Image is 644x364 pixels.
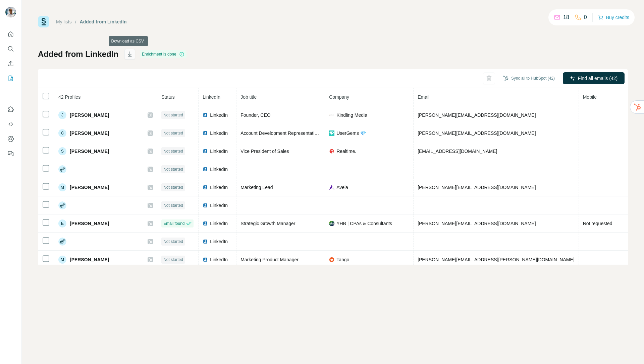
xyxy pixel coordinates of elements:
[163,148,183,154] span: Not started
[240,185,273,190] span: Marketing Lead
[240,257,299,262] span: Marketing Product Manager
[58,256,66,264] div: M
[5,28,16,40] button: Quick start
[70,256,109,263] span: [PERSON_NAME]
[203,221,208,226] img: LinkedIn logo
[329,221,334,226] img: company-logo
[418,130,536,136] span: [PERSON_NAME][EMAIL_ADDRESS][DOMAIN_NAME]
[336,184,348,191] span: Avela
[140,50,186,58] div: Enrichment is done
[163,239,183,245] span: Not started
[210,148,228,155] span: LinkedIn
[210,130,228,136] span: LinkedIn
[329,114,334,115] img: company-logo
[336,220,392,227] span: YHB | CPAs & Consultants
[163,202,183,208] span: Not started
[58,111,66,119] div: J
[75,18,76,25] li: /
[5,58,16,70] button: Enrich CSV
[418,221,536,226] span: [PERSON_NAME][EMAIL_ADDRESS][DOMAIN_NAME]
[329,94,349,100] span: Company
[418,112,536,118] span: [PERSON_NAME][EMAIL_ADDRESS][DOMAIN_NAME]
[163,184,183,190] span: Not started
[5,148,16,160] button: Feedback
[336,130,366,136] span: UserGems 💎
[203,94,220,100] span: LinkedIn
[58,147,66,155] div: S
[203,239,208,244] img: LinkedIn logo
[336,148,356,155] span: Realtime.
[58,183,66,191] div: M
[203,130,208,136] img: LinkedIn logo
[240,221,295,226] span: Strategic Growth Manager
[203,167,208,172] img: LinkedIn logo
[80,18,127,25] div: Added from LinkedIn
[583,94,597,100] span: Mobile
[5,133,16,145] button: Dashboard
[203,149,208,154] img: LinkedIn logo
[210,166,228,173] span: LinkedIn
[578,75,618,82] span: Find all emails (42)
[210,184,228,191] span: LinkedIn
[418,257,575,262] span: [PERSON_NAME][EMAIL_ADDRESS][PERSON_NAME][DOMAIN_NAME]
[5,72,16,84] button: My lists
[163,112,183,118] span: Not started
[5,7,16,17] img: Avatar
[70,148,109,155] span: [PERSON_NAME]
[583,221,612,226] span: Not requested
[203,185,208,190] img: LinkedIn logo
[203,112,208,118] img: LinkedIn logo
[584,13,587,21] p: 0
[5,43,16,55] button: Search
[210,238,228,245] span: LinkedIn
[163,130,183,136] span: Not started
[329,130,334,136] img: company-logo
[563,13,569,21] p: 18
[418,94,429,100] span: Email
[210,256,228,263] span: LinkedIn
[70,130,109,136] span: [PERSON_NAME]
[70,220,109,227] span: [PERSON_NAME]
[56,19,72,24] a: My lists
[5,103,16,115] button: Use Surfe on LinkedIn
[58,219,66,227] div: E
[70,184,109,191] span: [PERSON_NAME]
[210,220,228,227] span: LinkedIn
[240,130,323,136] span: Account Development Representative II
[336,256,349,263] span: Tango
[240,149,289,154] span: Vice President of Sales
[210,112,228,118] span: LinkedIn
[329,149,334,154] img: company-logo
[163,220,184,226] span: Email found
[498,73,559,83] button: Sync all to HubSpot (42)
[598,13,629,22] button: Buy credits
[203,203,208,208] img: LinkedIn logo
[163,166,183,172] span: Not started
[418,149,497,154] span: [EMAIL_ADDRESS][DOMAIN_NAME]
[418,185,536,190] span: [PERSON_NAME][EMAIL_ADDRESS][DOMAIN_NAME]
[240,112,271,118] span: Founder, CEO
[58,129,66,137] div: C
[240,94,257,100] span: Job title
[329,257,334,262] img: company-logo
[5,118,16,130] button: Use Surfe API
[38,49,118,60] h1: Added from LinkedIn
[70,112,109,118] span: [PERSON_NAME]
[336,112,367,118] span: Kindling Media
[38,16,49,27] img: Surfe Logo
[58,94,80,100] span: 42 Profiles
[161,94,175,100] span: Status
[563,72,625,84] button: Find all emails (42)
[203,257,208,262] img: LinkedIn logo
[163,257,183,263] span: Not started
[329,185,334,190] img: company-logo
[210,202,228,209] span: LinkedIn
